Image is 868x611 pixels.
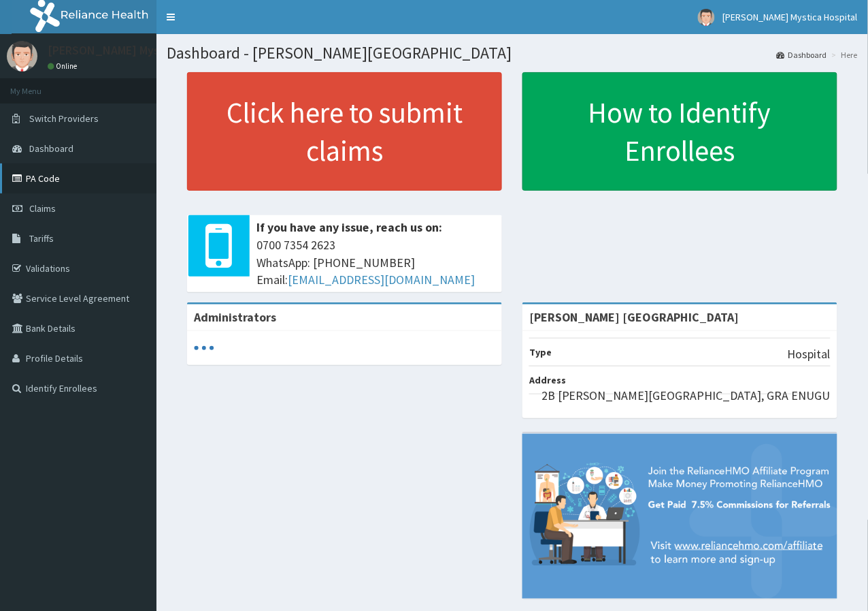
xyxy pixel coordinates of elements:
[48,44,227,57] p: [PERSON_NAME] Mystica Hospital
[541,387,831,405] p: 2B [PERSON_NAME][GEOGRAPHIC_DATA], GRA ENUGU
[29,202,56,215] span: Claims
[7,41,37,72] img: User Image
[29,112,99,125] span: Switch Providers
[194,338,214,358] svg: audio-loading
[829,49,858,61] li: Here
[29,232,54,245] span: Tariffs
[256,236,495,289] span: 0700 7354 2623 WhatsApp: [PHONE_NUMBER] Email:
[167,44,858,62] h1: Dashboard - [PERSON_NAME][GEOGRAPHIC_DATA]
[698,9,715,26] img: User Image
[194,309,276,325] b: Administrators
[788,345,831,363] p: Hospital
[529,374,566,386] b: Address
[522,72,837,191] a: How to Identify Enrollees
[777,49,827,61] a: Dashboard
[29,142,73,155] span: Dashboard
[522,434,837,599] img: provider-team-banner.png
[288,272,475,287] a: [EMAIL_ADDRESS][DOMAIN_NAME]
[529,346,552,358] b: Type
[529,309,739,325] strong: [PERSON_NAME] [GEOGRAPHIC_DATA]
[48,61,80,71] a: Online
[723,11,858,23] span: [PERSON_NAME] Mystica Hospital
[256,219,442,235] b: If you have any issue, reach us on:
[187,72,502,191] a: Click here to submit claims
